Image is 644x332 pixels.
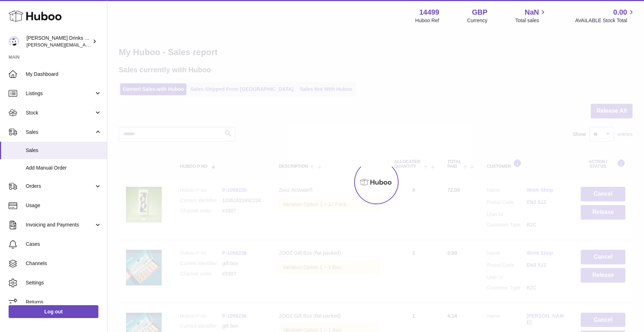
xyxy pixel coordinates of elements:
span: Channels [26,260,102,267]
div: [PERSON_NAME] Drinks LTD (t/a Zooz) [26,35,91,48]
span: Returns [26,299,102,306]
span: Add Manual Order [26,165,102,171]
span: Settings [26,279,102,286]
span: AVAILABLE Stock Total [575,17,635,24]
span: Cases [26,241,102,248]
span: Stock [26,109,94,116]
span: Orders [26,183,94,190]
a: NaN Total sales [515,8,547,24]
span: Invoicing and Payments [26,221,94,228]
span: [PERSON_NAME][EMAIL_ADDRESS][DOMAIN_NAME] [26,42,143,48]
span: 0.00 [613,8,627,17]
div: Currency [467,17,488,24]
span: Total sales [515,17,547,24]
span: My Dashboard [26,71,102,78]
span: Sales [26,147,102,154]
span: Usage [26,202,102,209]
strong: GBP [472,8,487,17]
a: 0.00 AVAILABLE Stock Total [575,8,635,24]
span: Listings [26,90,94,97]
strong: 14499 [419,8,439,17]
span: Sales [26,129,94,136]
span: NaN [525,8,539,17]
a: Log out [9,305,98,318]
div: Huboo Ref [415,17,439,24]
img: daniel@zoosdrinks.com [9,36,19,47]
